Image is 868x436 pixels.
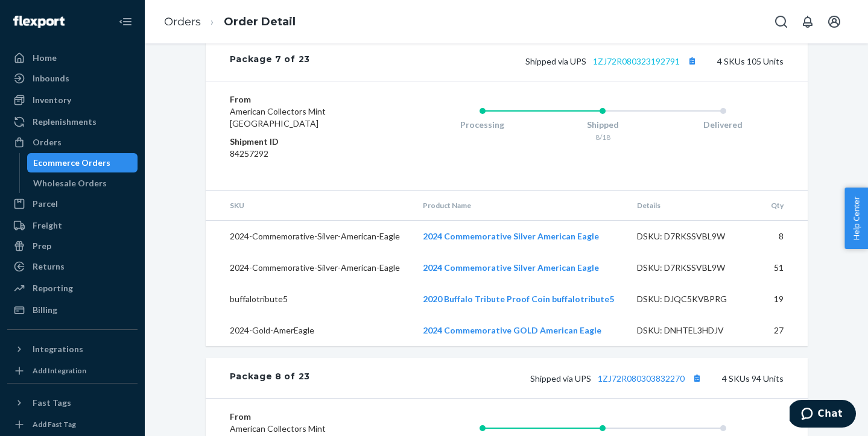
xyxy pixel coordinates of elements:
[33,304,57,316] div: Billing
[7,257,138,276] a: Returns
[206,283,413,315] td: buffalotribute5
[33,198,58,210] div: Parcel
[230,106,326,128] span: American Collectors Mint [GEOGRAPHIC_DATA]
[33,343,83,355] div: Integrations
[33,52,57,64] div: Home
[33,282,73,294] div: Reporting
[113,10,138,34] button: Close Navigation
[33,419,76,429] div: Add Fast Tag
[627,191,760,221] th: Details
[844,188,868,249] button: Help Center
[423,325,601,335] a: 2024 Commemorative GOLD American Eagle
[230,411,374,423] dt: From
[769,10,793,34] button: Open Search Box
[206,252,413,283] td: 2024-Commemorative-Silver-American-Eagle
[796,10,820,34] button: Open notifications
[760,283,807,315] td: 19
[230,93,374,106] dt: From
[164,15,201,28] a: Orders
[27,174,138,193] a: Wholesale Orders
[790,400,856,430] iframe: Opens a widget where you can chat to one of our agents
[224,15,296,28] a: Order Detail
[154,4,305,40] ol: breadcrumbs
[33,240,51,252] div: Prep
[7,69,138,88] a: Inbounds
[230,136,374,148] dt: Shipment ID
[27,153,138,172] a: Ecommerce Orders
[7,364,138,378] a: Add Integration
[230,53,311,69] div: Package 7 of 23
[423,231,599,241] a: 2024 Commemorative Silver American Eagle
[230,148,374,160] dd: 84257292
[593,56,680,66] a: 1ZJ72R080323192791
[7,216,138,235] a: Freight
[206,315,413,346] td: 2024-Gold-AmerEagle
[760,252,807,283] td: 51
[33,136,62,148] div: Orders
[760,221,807,253] td: 8
[33,157,110,169] div: Ecommerce Orders
[422,119,543,131] div: Processing
[542,132,663,142] div: 8/18
[33,116,97,128] div: Replenishments
[689,370,705,386] button: Copy tracking number
[33,220,62,232] div: Freight
[7,279,138,298] a: Reporting
[206,221,413,253] td: 2024-Commemorative-Silver-American-Eagle
[760,191,807,221] th: Qty
[310,370,784,386] div: 4 SKUs 94 Units
[637,293,750,305] div: DSKU: DJQC5KVBPRG
[525,56,700,66] span: Shipped via UPS
[637,324,750,336] div: DSKU: DNHTEL3HDJV
[637,262,750,274] div: DSKU: D7RKSSVBL9W
[33,261,65,273] div: Returns
[7,112,138,131] a: Replenishments
[685,53,700,69] button: Copy tracking number
[33,365,86,376] div: Add Integration
[423,294,614,304] a: 2020 Buffalo Tribute Proof Coin buffalotribute5
[7,194,138,213] a: Parcel
[637,230,750,242] div: DSKU: D7RKSSVBL9W
[33,94,71,106] div: Inventory
[7,300,138,320] a: Billing
[206,191,413,221] th: SKU
[310,53,784,69] div: 4 SKUs 105 Units
[7,340,138,359] button: Integrations
[33,72,69,84] div: Inbounds
[13,16,65,28] img: Flexport logo
[822,10,846,34] button: Open account menu
[598,373,685,384] a: 1ZJ72R080303832270
[663,119,784,131] div: Delivered
[530,373,705,384] span: Shipped via UPS
[760,315,807,346] td: 27
[230,370,311,386] div: Package 8 of 23
[7,133,138,152] a: Orders
[423,262,599,273] a: 2024 Commemorative Silver American Eagle
[33,177,107,189] div: Wholesale Orders
[7,236,138,256] a: Prep
[7,393,138,412] button: Fast Tags
[7,48,138,68] a: Home
[413,191,628,221] th: Product Name
[7,417,138,432] a: Add Fast Tag
[7,90,138,110] a: Inventory
[33,397,71,409] div: Fast Tags
[542,119,663,131] div: Shipped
